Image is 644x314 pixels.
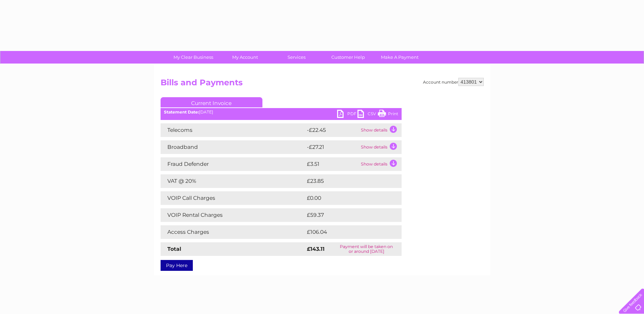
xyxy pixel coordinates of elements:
td: £59.37 [305,208,388,222]
td: Show details [359,140,402,154]
a: Customer Help [320,51,376,64]
td: VOIP Call Charges [161,191,305,205]
div: Account number [423,78,484,86]
td: Payment will be taken on or around [DATE] [331,242,402,256]
td: £3.51 [305,157,359,171]
h2: Bills and Payments [161,78,484,91]
td: Show details [359,157,402,171]
a: Pay Here [161,260,193,271]
td: -£22.45 [305,123,359,137]
td: £0.00 [305,191,386,205]
a: Print [378,110,398,120]
strong: £143.11 [307,246,325,252]
td: Broadband [161,140,305,154]
a: PDF [337,110,357,120]
td: Show details [359,123,402,137]
td: £106.04 [305,225,389,239]
b: Statement Date: [164,109,199,115]
td: Telecoms [161,123,305,137]
td: Access Charges [161,225,305,239]
a: CSV [357,110,378,120]
td: VAT @ 20% [161,174,305,188]
a: Services [269,51,325,64]
a: My Account [217,51,273,64]
td: Fraud Defender [161,157,305,171]
a: My Clear Business [165,51,221,64]
td: VOIP Rental Charges [161,208,305,222]
strong: Total [167,246,181,252]
a: Make A Payment [372,51,428,64]
td: -£27.21 [305,140,359,154]
td: £23.85 [305,174,388,188]
a: Current Invoice [161,97,262,107]
div: [DATE] [161,110,402,115]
